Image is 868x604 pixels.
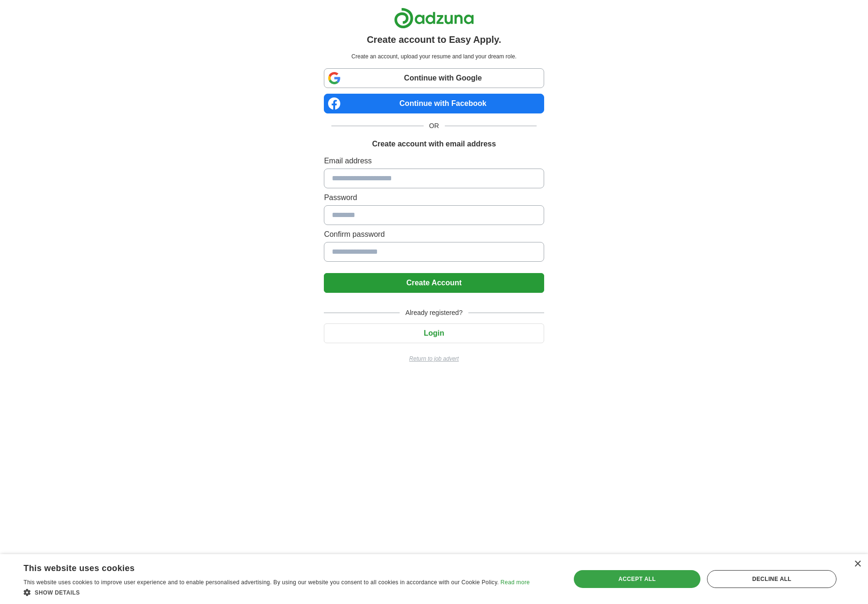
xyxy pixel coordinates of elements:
[372,138,496,150] h1: Create account with email address
[324,323,544,343] button: Login
[854,561,861,568] div: Close
[324,229,544,240] label: Confirm password
[24,579,499,586] span: This website uses cookies to improve user experience and to enable personalised advertising. By u...
[707,570,836,588] div: Decline all
[326,52,542,61] p: Create an account, upload your resume and land your dream role.
[24,588,530,597] div: Show details
[394,8,474,29] img: Adzuna logo
[324,68,544,88] a: Continue with Google
[324,94,544,113] a: Continue with Facebook
[324,155,544,167] label: Email address
[35,589,80,596] span: Show details
[324,329,544,337] a: Login
[500,579,530,586] a: Read more, opens a new window
[324,273,544,293] button: Create Account
[24,560,506,574] div: This website uses cookies
[400,308,468,318] span: Already registered?
[324,192,544,203] label: Password
[324,354,544,363] a: Return to job advert
[424,121,445,131] span: OR
[574,570,700,588] div: Accept all
[367,32,501,47] h1: Create account to Easy Apply.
